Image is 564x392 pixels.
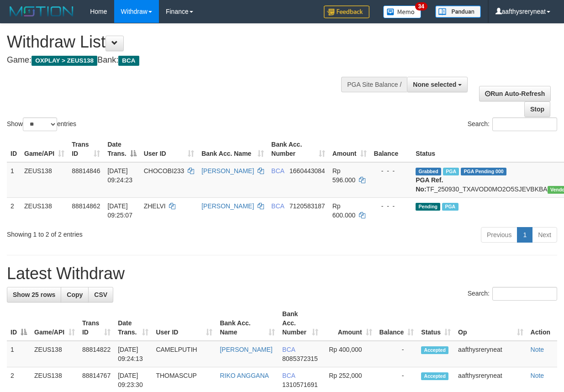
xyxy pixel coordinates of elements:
span: Show 25 rows [13,291,55,298]
a: [PERSON_NAME] [201,167,254,175]
th: Status: activate to sort column ascending [417,306,454,341]
span: OXPLAY > ZEUS138 [32,56,97,66]
th: Bank Acc. Number: activate to sort column ascending [279,306,322,341]
span: 88814862 [72,202,100,210]
div: PGA Site Balance / [341,77,407,92]
span: Pending [416,203,440,211]
th: Bank Acc. Name: activate to sort column ascending [198,136,268,162]
a: Next [532,227,557,243]
span: Marked by aafsolysreylen [443,168,459,175]
th: Op: activate to sort column ascending [454,306,527,341]
h1: Latest Withdraw [7,265,557,283]
label: Search: [468,287,557,301]
span: [DATE] 09:25:07 [107,202,132,219]
div: - - - [374,166,409,175]
th: Date Trans.: activate to sort column ascending [114,306,152,341]
span: BCA [271,167,284,175]
img: Feedback.jpg [324,5,369,18]
td: 1 [7,341,31,367]
th: ID [7,136,21,162]
a: [PERSON_NAME] [201,202,254,210]
span: Grabbed [416,168,441,175]
span: Copy 8085372315 to clipboard [282,355,318,362]
label: Show entries [7,117,76,131]
a: Note [531,346,544,353]
th: Game/API: activate to sort column ascending [21,136,68,162]
th: Trans ID: activate to sort column ascending [68,136,104,162]
span: None selected [413,81,456,88]
a: RIKO ANGGANA [220,372,269,379]
span: Copy 7120583187 to clipboard [290,202,325,210]
th: Action [527,306,557,341]
span: Copy [67,291,83,298]
td: ZEUS138 [31,341,79,367]
a: Run Auto-Refresh [479,86,551,101]
a: Previous [481,227,517,243]
th: Trans ID: activate to sort column ascending [79,306,114,341]
span: CSV [94,291,107,298]
th: Amount: activate to sort column ascending [322,306,375,341]
th: User ID: activate to sort column ascending [140,136,198,162]
th: Bank Acc. Name: activate to sort column ascending [216,306,279,341]
span: 34 [415,2,427,11]
img: Button%20Memo.svg [383,5,422,18]
div: - - - [374,201,409,211]
span: [DATE] 09:24:23 [107,167,132,184]
label: Search: [468,117,557,131]
span: Marked by aafsolysreylen [442,203,458,211]
th: Date Trans.: activate to sort column descending [104,136,140,162]
a: [PERSON_NAME] [220,346,272,353]
img: MOTION_logo.png [7,5,76,18]
a: Note [531,372,544,379]
td: - [376,341,418,367]
button: None selected [407,77,468,92]
span: Rp 596.000 [332,167,356,184]
span: Accepted [421,346,448,354]
td: 2 [7,197,21,223]
input: Search: [492,117,557,131]
a: Stop [524,101,550,117]
div: Showing 1 to 2 of 2 entries [7,226,228,239]
td: 1 [7,162,21,198]
th: User ID: activate to sort column ascending [152,306,216,341]
a: Copy [61,287,89,302]
span: Copy 1310571691 to clipboard [282,381,318,388]
th: ID: activate to sort column descending [7,306,31,341]
span: BCA [271,202,284,210]
b: PGA Ref. No: [416,176,443,193]
td: Rp 400,000 [322,341,375,367]
th: Bank Acc. Number: activate to sort column ascending [268,136,329,162]
th: Amount: activate to sort column ascending [329,136,370,162]
span: 88814846 [72,167,100,175]
td: 88814822 [79,341,114,367]
span: BCA [282,372,295,379]
h1: Withdraw List [7,33,367,51]
a: Show 25 rows [7,287,61,302]
span: ZHELVI [144,202,166,210]
span: BCA [282,346,295,353]
td: ZEUS138 [21,162,68,198]
input: Search: [492,287,557,301]
a: 1 [517,227,532,243]
span: Accepted [421,372,448,380]
th: Game/API: activate to sort column ascending [31,306,79,341]
span: Copy 1660443084 to clipboard [290,167,325,175]
th: Balance: activate to sort column ascending [376,306,418,341]
td: CAMELPUTIH [152,341,216,367]
span: BCA [118,56,139,66]
td: aafthysreryneat [454,341,527,367]
h4: Game: Bank: [7,56,367,65]
th: Balance [370,136,412,162]
span: Rp 600.000 [332,202,356,219]
td: ZEUS138 [21,197,68,223]
td: [DATE] 09:24:13 [114,341,152,367]
img: panduan.png [435,5,481,18]
select: Showentries [23,117,57,131]
span: PGA Pending [461,168,506,175]
span: CHOCOBI233 [144,167,184,175]
a: CSV [88,287,113,302]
